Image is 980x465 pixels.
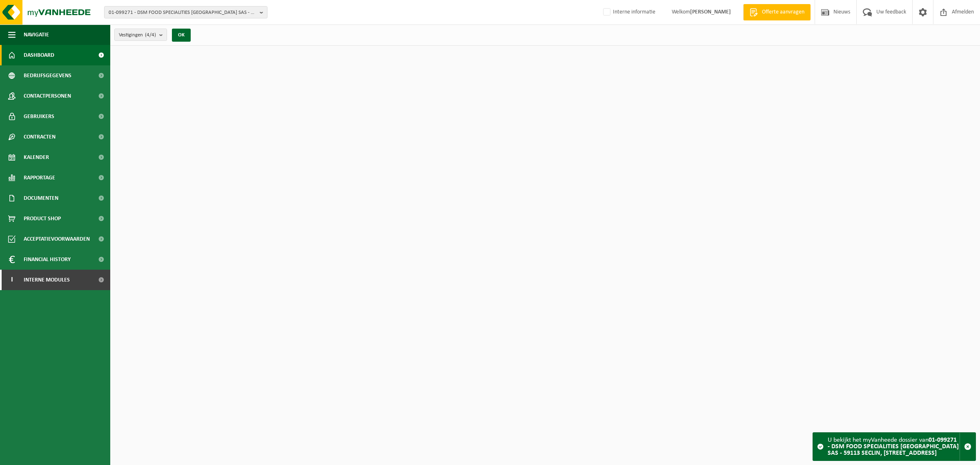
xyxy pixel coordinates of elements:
count: (4/4) [145,32,156,38]
span: Vestigingen [119,29,156,41]
span: Contracten [24,127,56,147]
span: Product Shop [24,208,61,229]
span: Gebruikers [24,106,54,127]
span: Interne modules [24,270,70,290]
button: 01-099271 - DSM FOOD SPECIALITIES [GEOGRAPHIC_DATA] SAS - 59113 SECLIN, [STREET_ADDRESS] [104,6,267,18]
span: Acceptatievoorwaarden [24,229,90,249]
span: Bedrijfsgegevens [24,65,71,86]
span: Offerte aanvragen [760,8,806,16]
span: Financial History [24,249,71,270]
span: I [8,270,16,290]
span: Navigatie [24,25,49,45]
strong: [PERSON_NAME] [690,9,731,15]
button: Vestigingen(4/4) [114,29,167,41]
div: U bekijkt het myVanheede dossier van [828,433,960,461]
span: Contactpersonen [24,86,71,106]
span: Documenten [24,188,58,208]
button: OK [172,29,191,42]
a: Offerte aanvragen [743,4,811,20]
strong: 01-099271 - DSM FOOD SPECIALITIES [GEOGRAPHIC_DATA] SAS - 59113 SECLIN, [STREET_ADDRESS] [828,437,959,456]
span: Rapportage [24,168,55,188]
span: Kalender [24,147,49,168]
label: Interne informatie [601,6,655,18]
span: 01-099271 - DSM FOOD SPECIALITIES [GEOGRAPHIC_DATA] SAS - 59113 SECLIN, [STREET_ADDRESS] [109,7,256,19]
span: Dashboard [24,45,54,65]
